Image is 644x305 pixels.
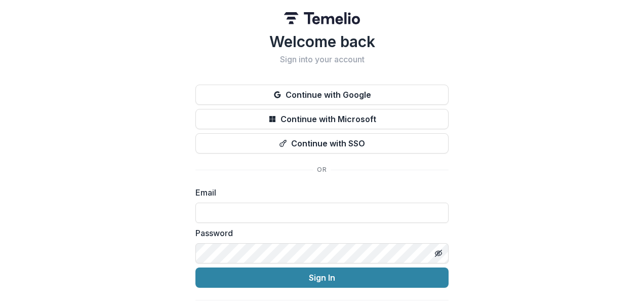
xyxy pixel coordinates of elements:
button: Toggle password visibility [430,245,447,261]
button: Continue with Microsoft [195,109,449,129]
img: Temelio [284,12,360,24]
button: Sign In [195,268,449,288]
label: Password [195,227,442,239]
h2: Sign into your account [195,55,449,64]
button: Continue with Google [195,85,449,105]
h1: Welcome back [195,32,449,51]
label: Email [195,186,442,199]
button: Continue with SSO [195,133,449,154]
